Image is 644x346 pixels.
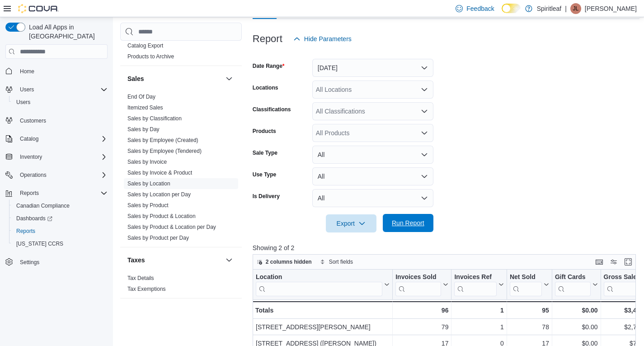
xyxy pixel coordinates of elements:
[127,224,216,230] a: Sales by Product & Location per Day
[395,273,441,296] div: Invoices Sold
[9,212,111,225] a: Dashboards
[20,135,38,142] span: Catalog
[13,97,34,108] a: Users
[565,3,567,14] p: |
[16,133,108,144] span: Catalog
[2,64,111,77] button: Home
[256,273,390,296] button: Location
[127,235,189,241] a: Sales by Product per Day
[395,322,448,332] div: 79
[395,305,448,316] div: 96
[253,106,291,113] label: Classifications
[13,226,108,237] span: Reports
[127,234,189,242] span: Sales by Product per Day
[127,137,198,143] a: Sales by Employee (Created)
[510,305,549,316] div: 95
[16,215,52,222] span: Dashboards
[255,305,390,316] div: Totals
[502,4,521,13] input: Dark Mode
[266,258,312,265] span: 2 columns hidden
[127,275,154,281] a: Tax Details
[127,74,144,83] h3: Sales
[127,191,191,198] span: Sales by Location per Day
[127,169,192,176] span: Sales by Invoice & Product
[127,126,160,133] a: Sales by Day
[608,256,619,267] button: Display options
[120,91,242,247] div: Sales
[555,273,598,296] button: Gift Cards
[329,258,353,265] span: Sort fields
[127,43,163,49] a: Catalog Export
[127,213,196,220] span: Sales by Product & Location
[510,273,542,282] div: Net Sold
[16,133,42,144] button: Catalog
[2,83,111,96] button: Users
[127,126,160,133] span: Sales by Day
[585,3,637,14] p: [PERSON_NAME]
[9,96,111,109] button: Users
[16,115,50,126] a: Customers
[127,115,182,122] span: Sales by Classification
[127,180,170,187] span: Sales by Location
[13,213,108,224] span: Dashboards
[120,40,242,66] div: Products
[2,133,111,145] button: Catalog
[127,180,170,187] a: Sales by Location
[2,187,111,199] button: Reports
[20,259,39,266] span: Settings
[510,273,542,296] div: Net Sold
[510,273,549,296] button: Net Sold
[454,322,503,332] div: 1
[16,257,43,268] a: Settings
[16,256,108,268] span: Settings
[16,152,108,162] span: Inventory
[13,226,39,237] a: Reports
[127,93,155,100] span: End Of Day
[502,13,502,14] span: Dark Mode
[555,322,598,332] div: $0.00
[555,305,598,316] div: $0.00
[421,108,428,115] button: Open list of options
[253,84,278,91] label: Locations
[594,256,605,267] button: Keyboard shortcuts
[623,256,634,267] button: Enter fullscreen
[9,237,111,250] button: [US_STATE] CCRS
[16,99,30,106] span: Users
[16,65,108,76] span: Home
[253,33,282,44] h3: Report
[127,148,202,154] a: Sales by Employee (Tendered)
[392,218,424,228] span: Run Report
[256,322,390,332] div: [STREET_ADDRESS][PERSON_NAME]
[127,115,182,122] a: Sales by Classification
[127,137,198,144] span: Sales by Employee (Created)
[127,286,166,292] a: Tax Exemptions
[253,256,315,267] button: 2 columns hidden
[127,74,222,83] button: Sales
[573,3,579,14] span: JL
[454,273,496,282] div: Invoices Ref
[127,147,202,155] span: Sales by Employee (Tendered)
[555,273,591,282] div: Gift Cards
[256,273,382,282] div: Location
[127,53,174,60] a: Products to Archive
[454,273,496,296] div: Invoices Ref
[20,190,39,197] span: Reports
[253,243,640,252] p: Showing 2 of 2
[326,214,376,232] button: Export
[5,61,108,292] nav: Complex example
[13,238,67,249] a: [US_STATE] CCRS
[127,285,166,293] span: Tax Exemptions
[127,202,169,209] a: Sales by Product
[312,189,433,207] button: All
[224,73,235,84] button: Sales
[127,256,222,265] button: Taxes
[16,188,108,199] span: Reports
[510,322,549,332] div: 78
[224,255,235,265] button: Taxes
[127,223,216,231] span: Sales by Product & Location per Day
[20,68,34,75] span: Home
[18,4,59,13] img: Cova
[127,104,163,111] span: Itemized Sales
[2,114,111,127] button: Customers
[16,228,35,235] span: Reports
